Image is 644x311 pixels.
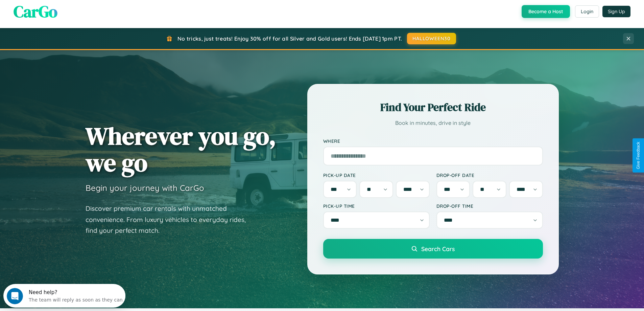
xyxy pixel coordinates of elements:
[323,172,430,178] label: Pick-up Date
[86,203,255,236] p: Discover premium car rentals with unmatched convenience. From luxury vehicles to everyday rides, ...
[86,123,276,176] h1: Wherever you go, we go
[522,5,570,18] button: Become a Host
[636,142,641,169] div: Give Feedback
[421,245,455,252] span: Search Cars
[436,203,543,209] label: Drop-off Time
[323,203,430,209] label: Pick-up Time
[407,33,456,44] button: HALLOWEEN30
[323,138,543,144] label: Where
[177,35,402,42] span: No tricks, just treats! Enjoy 30% off for all Silver and Gold users! Ends [DATE] 1pm PT.
[25,6,119,11] div: Need help?
[323,100,543,115] h2: Find Your Perfect Ride
[323,118,543,128] p: Book in minutes, drive in style
[7,288,23,304] iframe: Intercom live chat
[436,172,543,178] label: Drop-off Date
[3,284,125,308] iframe: Intercom live chat discovery launcher
[602,6,630,17] button: Sign Up
[323,239,543,259] button: Search Cars
[86,183,204,193] h3: Begin your journey with CarGo
[3,3,126,21] div: Open Intercom Messenger
[25,11,119,18] div: The team will reply as soon as they can
[14,0,57,23] span: CarGo
[575,5,599,18] button: Login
